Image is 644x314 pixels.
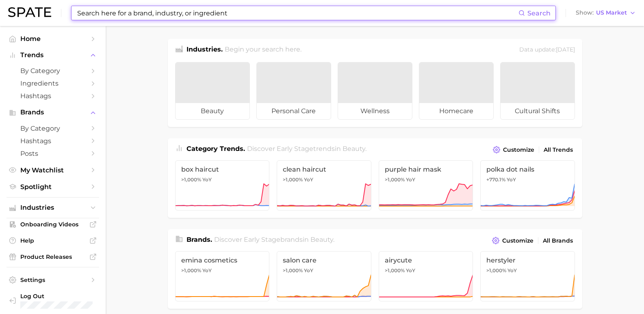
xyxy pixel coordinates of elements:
[500,62,575,120] a: cultural shifts
[186,236,212,243] span: Brands .
[379,160,473,211] a: purple hair mask>1,000% YoY
[20,92,85,100] span: Hashtags
[343,145,365,153] span: beauty
[304,176,313,183] span: YoY
[175,251,270,301] a: emina cosmetics>1,000% YoY
[20,80,85,87] span: Ingredients
[486,176,505,183] span: +770.1%
[8,7,51,17] img: SPATE
[214,236,334,243] span: Discover Early Stage brands in .
[406,267,415,274] span: YoY
[480,251,575,301] a: herstyler>1,000% YoY
[181,176,201,183] span: >1,000%
[7,147,99,160] a: Posts
[7,65,99,77] a: by Category
[20,221,85,228] span: Onboarding Videos
[20,52,85,59] span: Trends
[283,267,303,273] span: >1,000%
[486,267,506,273] span: >1,000%
[20,276,85,284] span: Settings
[202,267,212,274] span: YoY
[20,292,121,300] span: Log Out
[7,32,99,45] a: Home
[310,236,333,243] span: beauty
[501,103,575,119] span: cultural shifts
[419,103,493,119] span: homecare
[7,234,99,247] a: Help
[7,274,99,286] a: Settings
[544,146,573,153] span: All Trends
[7,106,99,118] button: Brands
[7,218,99,230] a: Onboarding Videos
[406,176,415,183] span: YoY
[7,135,99,147] a: Hashtags
[20,253,85,260] span: Product Releases
[186,145,245,153] span: Category Trends .
[20,237,85,244] span: Help
[385,176,405,183] span: >1,000%
[486,256,569,264] span: herstyler
[490,235,535,246] button: Customize
[20,109,85,116] span: Brands
[507,176,516,183] span: YoY
[7,77,99,90] a: Ingredients
[304,267,313,274] span: YoY
[491,144,536,155] button: Customize
[20,183,85,191] span: Spotlight
[385,166,467,173] span: purple hair mask
[7,251,99,263] a: Product Releases
[338,103,412,119] span: wellness
[283,166,365,173] span: clean haircut
[502,237,533,244] span: Customize
[202,176,212,183] span: YoY
[480,160,575,211] a: polka dot nails+770.1% YoY
[527,9,551,17] span: Search
[76,6,518,20] input: Search here for a brand, industry, or ingredient
[542,144,575,155] a: All Trends
[7,49,99,61] button: Trends
[574,8,638,18] button: ShowUS Market
[7,202,99,214] button: Industries
[20,150,85,157] span: Posts
[543,237,573,244] span: All Brands
[519,45,575,56] div: Data update: [DATE]
[385,256,467,264] span: airycute
[20,166,85,174] span: My Watchlist
[576,11,594,15] span: Show
[379,251,473,301] a: airycute>1,000% YoY
[7,122,99,135] a: by Category
[7,181,99,193] a: Spotlight
[247,145,366,153] span: Discover Early Stage trends in .
[181,267,201,273] span: >1,000%
[338,62,412,120] a: wellness
[283,256,365,264] span: salon care
[186,45,223,56] h1: Industries.
[20,204,85,211] span: Industries
[277,251,371,301] a: salon care>1,000% YoY
[507,267,517,274] span: YoY
[20,125,85,132] span: by Category
[7,290,99,311] a: Log out. Currently logged in with e-mail courtneym@benefitcosmetics.com.
[7,164,99,176] a: My Watchlist
[385,267,405,273] span: >1,000%
[277,160,371,211] a: clean haircut>1,000% YoY
[419,62,494,120] a: homecare
[225,45,301,56] h2: Begin your search here.
[175,160,270,211] a: box haircut>1,000% YoY
[257,103,331,119] span: personal care
[20,67,85,75] span: by Category
[256,62,331,120] a: personal care
[176,103,249,119] span: beauty
[486,166,569,173] span: polka dot nails
[181,166,264,173] span: box haircut
[541,235,575,246] a: All Brands
[175,62,250,120] a: beauty
[283,176,303,183] span: >1,000%
[7,90,99,102] a: Hashtags
[20,35,85,43] span: Home
[503,146,534,153] span: Customize
[20,137,85,145] span: Hashtags
[596,11,627,15] span: US Market
[181,256,264,264] span: emina cosmetics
